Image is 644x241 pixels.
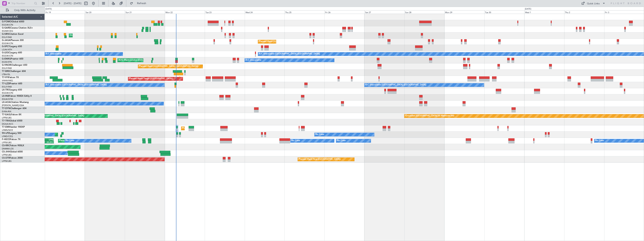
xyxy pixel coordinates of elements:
[2,126,25,128] a: T7-EMIHawker 900XP
[2,126,9,128] span: T7-EMI
[2,42,13,45] a: EGGW/LTN
[119,57,161,63] div: AOG Maint London ([GEOGRAPHIC_DATA])
[2,61,12,63] a: EGSS/STN
[2,92,13,94] a: EGGW/LTN
[2,120,10,122] span: T7-TRX
[2,107,10,110] span: T7-DYN
[2,101,11,103] span: LX-AOA
[2,145,10,147] span: CS-RRC
[2,116,12,119] a: LFPB/LBG
[2,83,22,85] a: T7-LZZIPraetor 600
[2,107,26,110] a: T7-DYNChallenger 604
[85,10,125,14] div: Sat 20
[70,33,132,38] div: Unplanned Maint [GEOGRAPHIC_DATA] ([GEOGRAPHIC_DATA])
[2,54,13,57] a: EGGW/LTN
[2,138,10,141] span: F-HECD
[2,76,8,79] span: T7-FFI
[2,154,12,156] a: LFPB/LBG
[2,110,11,113] a: EVRA/RIX
[205,10,245,14] div: Tue 23
[2,98,13,101] a: EDLW/DTM
[2,27,11,29] span: G-GARE
[2,85,12,88] a: EGLF/FAB
[2,64,27,66] a: G-VNORChallenger 650
[587,2,600,6] div: Quick Links
[2,30,13,32] a: EGNR/CEG
[45,10,85,14] div: Fri 19
[129,76,173,82] div: Planned Maint Tianjin ([GEOGRAPHIC_DATA])
[2,58,11,60] span: G-ENRG
[365,82,426,88] div: A/C Unavailable [GEOGRAPHIC_DATA] ([GEOGRAPHIC_DATA])
[525,8,531,11] div: [DATE]
[2,160,12,163] a: LFPB/LBG
[2,145,24,147] a: CS-RRCFalcon 900LX
[315,132,324,137] div: No Crew
[66,138,74,144] div: No Crew
[337,138,346,144] div: No Crew
[2,58,23,60] a: G-ENRGPraetor 600
[2,21,11,23] span: G-FOMO
[2,151,23,153] a: CS-JHHGlobal 6000
[405,113,454,119] div: Grounded [GEOGRAPHIC_DATA] (Al Maktoum Intl)
[11,1,33,6] input: Trip Number
[64,2,81,5] span: [DATE] - [DATE]
[128,0,151,6] button: Refresh
[2,79,13,82] a: VHHH/HKG
[46,51,61,57] div: A/C Unavailable
[2,123,13,125] a: DGAA/ACC
[2,83,10,85] span: T7-LZZI
[2,76,19,79] a: T7-FFIFalcon 7X
[245,10,285,14] div: Wed 24
[484,10,524,14] div: Tue 30
[2,157,23,159] a: CS-DTRFalcon 2000
[2,95,9,97] span: LX-INB
[259,51,320,57] div: A/C Unavailable [GEOGRAPHIC_DATA] ([GEOGRAPHIC_DATA])
[165,10,205,14] div: Mon 22
[2,33,9,35] span: G-SIRS
[2,39,11,41] span: G-JAGA
[2,89,10,91] span: LX-TRO
[2,70,10,72] span: T7-BRE
[46,82,107,88] div: A/C Unavailable [GEOGRAPHIC_DATA] ([GEOGRAPHIC_DATA])
[2,138,20,141] a: F-HECDFalcon 7X
[284,10,324,14] div: Thu 25
[2,48,12,51] a: LGAV/ATH
[2,36,12,39] a: EGLF/FAB
[259,39,318,44] div: Planned Maint [GEOGRAPHIC_DATA] ([GEOGRAPHIC_DATA])
[2,64,11,66] span: G-VNOR
[404,10,444,14] div: Sun 28
[2,151,10,153] span: CS-JHH
[579,0,607,6] button: Quick Links
[4,7,41,13] button: Only With Activity
[2,52,10,54] span: G-LEGC
[2,120,22,122] a: T7-TRXGlobal 6500
[2,101,29,103] a: LX-AOACitation Mustang
[2,23,13,26] a: EGGW/LTN
[2,21,24,23] a: G-FOMOGlobal 6000
[2,27,33,29] a: G-GARECessna Citation XLS+
[324,10,364,14] div: Fri 26
[182,126,218,131] div: Planned Maint [GEOGRAPHIC_DATA]
[2,147,14,150] a: DNMM/LOS
[59,138,118,144] div: Planned Maint [GEOGRAPHIC_DATA] ([GEOGRAPHIC_DATA])
[2,129,13,132] a: LFMN/NCE
[10,9,40,12] span: Only With Activity
[125,10,165,14] div: Sun 21
[46,139,53,141] div: LFPB
[2,70,26,72] a: T7-BREChallenger 604
[2,73,10,76] a: LTBA/ISL
[2,104,24,107] a: [PERSON_NAME]/QSA
[45,8,52,11] div: [DATE]
[291,138,300,144] div: No Crew
[2,45,10,48] span: G-SPCY
[23,113,84,119] div: Unplanned Maint [GEOGRAPHIC_DATA] ([GEOGRAPHIC_DATA])
[2,135,13,138] a: LFMD/CEQ
[2,39,24,41] a: G-JAGAPhenom 300
[2,157,10,159] span: CS-DTR
[524,10,564,14] div: Wed 1
[134,2,150,5] span: Refresh
[2,141,12,144] a: LFPB/LBG
[139,64,198,69] div: Planned Maint [GEOGRAPHIC_DATA] ([GEOGRAPHIC_DATA])
[2,114,11,116] span: T7-EAGL
[2,52,22,54] a: G-LEGCLegacy 600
